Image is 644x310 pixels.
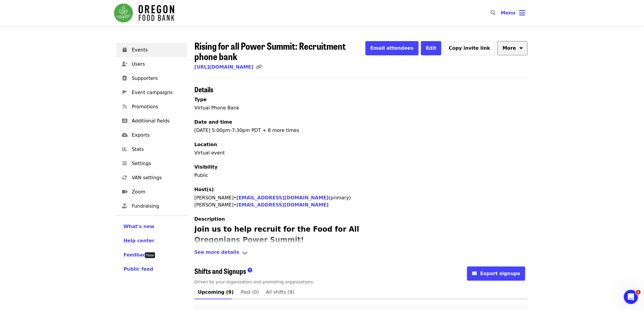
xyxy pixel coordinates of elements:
span: Virtual Phone Bank [194,105,239,111]
a: Exports [116,128,187,142]
span: Help center [123,238,155,243]
a: Settings [116,156,187,171]
button: envelope iconExport signups [467,267,525,281]
i: chart-bar icon [122,146,127,152]
div: Tooltip anchor [145,252,155,258]
a: Additional fields [116,114,187,128]
a: Promotions [116,100,187,114]
a: Public feed [123,266,180,273]
a: [URL][DOMAIN_NAME] [194,64,253,70]
div: See more detailsangle-down icon [194,249,528,257]
i: pennant icon [123,90,127,95]
span: What's new [123,224,155,229]
span: More [502,45,516,52]
span: Driven by your organization and promoting organizations. [194,280,314,284]
span: Type [194,97,207,102]
a: Fundraising [116,199,187,213]
i: envelope icon [472,271,477,276]
span: Fundraising [132,203,183,210]
span: Details [194,84,213,94]
i: rss icon [123,104,127,109]
a: [EMAIL_ADDRESS][DOMAIN_NAME] [236,202,328,208]
span: Past (0) [241,288,259,296]
span: Stats [132,146,183,153]
a: Users [116,57,187,71]
span: Menu [501,10,515,16]
span: Supporters [132,75,183,82]
span: Edit [426,45,437,51]
span: See more details [194,249,239,257]
a: What's new [123,223,180,230]
span: Host(s) [194,187,214,192]
i: cloud-download icon [122,132,128,138]
button: More [497,41,528,55]
div: [DATE] 5:00pm-7:30pm PDT + 8 more times [194,96,528,244]
span: Location [194,142,217,147]
button: Copy invite link [444,41,495,55]
span: Exports [132,132,183,139]
span: All shifts (9) [266,288,294,296]
span: Shifts and Signups [194,266,246,276]
i: sliders-h icon [122,161,127,166]
a: Stats [116,142,187,156]
span: Visibility [194,164,218,170]
span: Promotions [132,103,183,110]
a: Supporters [116,71,187,85]
span: Settings [132,160,183,167]
a: All shifts (9) [262,285,298,299]
i: hand-holding-heart icon [122,203,127,209]
span: Email attendees [370,45,414,51]
p: Public [194,172,528,179]
input: Search [499,6,504,20]
span: Public feed [123,266,153,272]
a: Past (0) [237,285,262,299]
p: Virtual event [194,149,528,156]
i: question-circle icon [248,267,252,273]
button: Toggle account menu [496,6,530,20]
a: Events [116,43,187,57]
a: Zoom [116,185,187,199]
i: list-alt icon [122,118,127,124]
span: Additional fields [132,117,183,125]
a: VAN settings [116,171,187,185]
button: Feedback [123,251,149,259]
span: Description [194,216,225,222]
i: bars icon [519,9,525,17]
span: 1 [636,290,641,295]
span: Click to copy link! [256,64,265,70]
i: angle-down icon [242,249,248,257]
a: Upcoming (9) [194,285,237,299]
i: video icon [122,189,127,195]
span: Event campaigns [132,89,183,96]
i: sync icon [122,175,127,180]
span: [PERSON_NAME] • (primary) [PERSON_NAME] • [194,195,351,208]
span: Zoom [132,188,183,196]
span: Events [132,46,183,54]
i: link icon [256,64,262,70]
i: address-book icon [122,75,127,81]
a: [EMAIL_ADDRESS][DOMAIN_NAME] [236,195,328,201]
span: Upcoming (9) [198,288,234,296]
span: Rising for all Power Summit: Recruitment phone bank [194,39,346,63]
span: VAN settings [132,174,183,181]
a: Event campaigns [116,85,187,100]
span: Users [132,61,183,68]
i: user-plus icon [122,61,128,67]
img: Oregon Food Bank - Home [114,4,174,22]
i: sort-down icon [520,44,523,50]
h2: Join us to help recruit for the Food for All Oregonians Power Summit! [194,224,401,245]
a: Help center [123,237,180,244]
i: calendar icon [123,47,127,53]
button: Edit [421,41,442,55]
button: Email attendees [365,41,419,55]
i: search icon [491,10,495,16]
iframe: Intercom live chat [624,290,638,304]
span: Copy invite link [449,45,490,51]
span: Date and time [194,119,232,125]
